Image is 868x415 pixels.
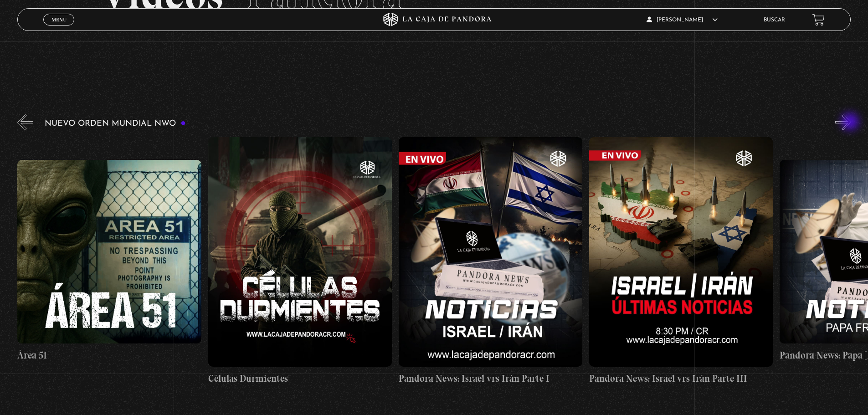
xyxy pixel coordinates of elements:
a: Pandora News: Israel vrs Irán Parte III [589,137,773,386]
span: Menu [51,17,67,22]
a: View your shopping cart [812,14,825,26]
button: Next [835,114,851,130]
span: Cerrar [48,25,70,31]
span: [PERSON_NAME] [647,17,718,23]
a: Área 51 [17,137,201,386]
a: Pandora News: Israel vrs Irán Parte I [399,137,582,386]
h3: Nuevo Orden Mundial NWO [45,119,186,128]
button: Previous [17,114,33,130]
h4: Pandora News: Israel vrs Irán Parte I [399,371,582,386]
h4: Área 51 [17,348,201,363]
h4: Células Durmientes [208,371,392,386]
a: Células Durmientes [208,137,392,386]
h4: Pandora News: Israel vrs Irán Parte III [589,371,773,386]
a: Buscar [764,17,785,23]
